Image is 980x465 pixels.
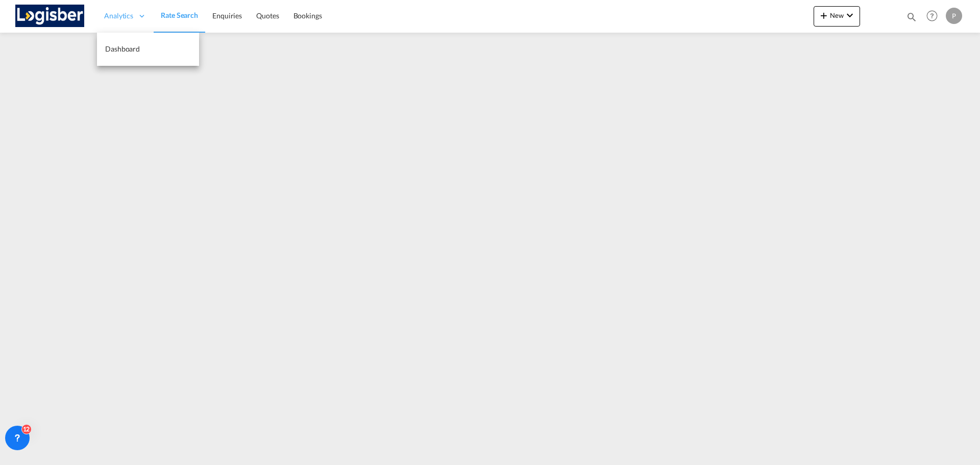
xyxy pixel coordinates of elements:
[814,6,860,27] button: icon-plus 400-fgNewicon-chevron-down
[906,11,917,22] md-icon: icon-magnify
[212,11,242,20] span: Enquiries
[104,11,133,21] span: Analytics
[818,11,856,19] span: New
[923,7,941,25] span: Help
[946,8,962,24] div: P
[97,33,199,66] a: Dashboard
[844,9,856,21] md-icon: icon-chevron-down
[906,11,917,27] div: icon-magnify
[923,7,946,26] div: Help
[105,44,140,53] span: Dashboard
[256,11,279,20] span: Quotes
[15,5,84,28] img: d7a75e507efd11eebffa5922d020a472.png
[161,11,198,19] span: Rate Search
[293,11,322,20] span: Bookings
[818,9,830,21] md-icon: icon-plus 400-fg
